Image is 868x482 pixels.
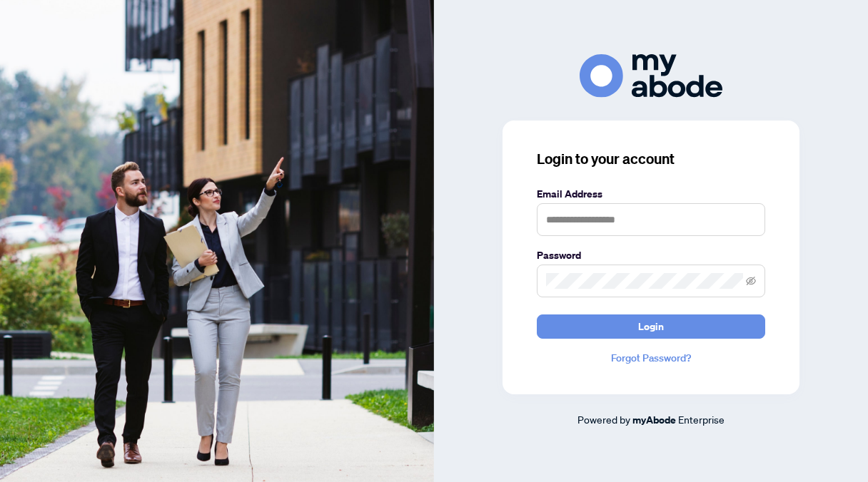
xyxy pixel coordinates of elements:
h3: Login to your account [537,149,765,169]
span: Enterprise [678,413,725,426]
a: myAbode [632,412,676,428]
span: eye-invisible [746,276,756,286]
a: Forgot Password? [537,350,765,366]
button: Login [537,314,765,339]
label: Email Address [537,186,765,202]
span: Powered by [577,413,630,426]
img: ma-logo [580,54,722,98]
label: Password [537,247,765,263]
span: Login [638,315,664,338]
